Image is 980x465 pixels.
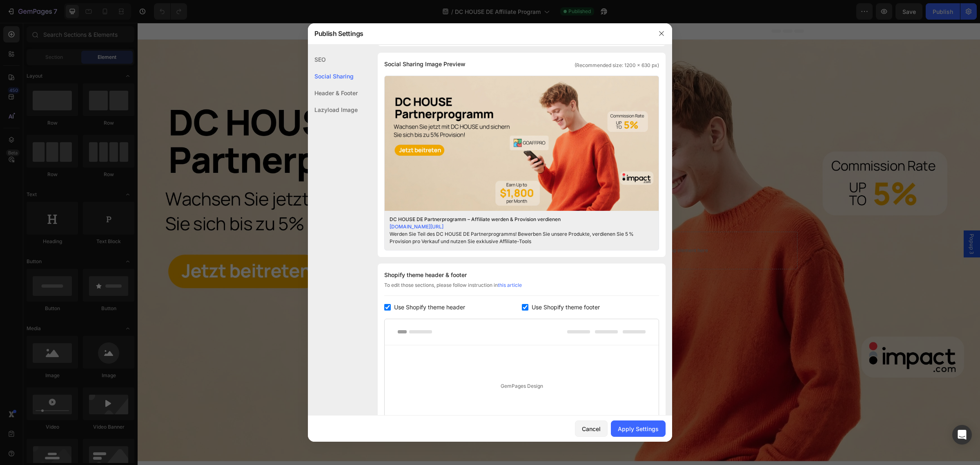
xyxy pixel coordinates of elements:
[582,425,601,433] div: Cancel
[611,420,666,437] button: Apply Settings
[952,425,972,445] div: Open Intercom Messenger
[394,302,465,312] span: Use Shopify theme header
[385,345,659,427] div: GemPages Design
[384,270,659,280] div: Shopify theme header & footer
[830,211,838,231] span: Popup 3
[308,68,358,85] div: Social Sharing
[282,224,325,231] div: Drop element here
[390,230,641,245] div: Werden Sie Teil des DC HOUSE DE Partnerprogramms! Bewerben Sie unsere Produkte, verdienen Sie 5 %...
[618,425,659,433] div: Apply Settings
[575,420,608,437] button: Cancel
[527,224,570,231] div: Drop element here
[384,282,659,296] div: To edit those sections, please follow instruction in
[308,85,358,101] div: Header & Footer
[308,51,358,68] div: SEO
[308,23,651,44] div: Publish Settings
[575,62,659,69] span: (Recommended size: 1200 x 630 px)
[390,224,443,230] a: [DOMAIN_NAME][URL]
[308,101,358,118] div: Lazyload Image
[532,302,600,312] span: Use Shopify theme footer
[384,59,465,69] span: Social Sharing Image Preview
[390,216,641,223] div: DC HOUSE DE Partnerprogramm – Affiliate werden & Provision verdienen
[498,282,522,288] a: this article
